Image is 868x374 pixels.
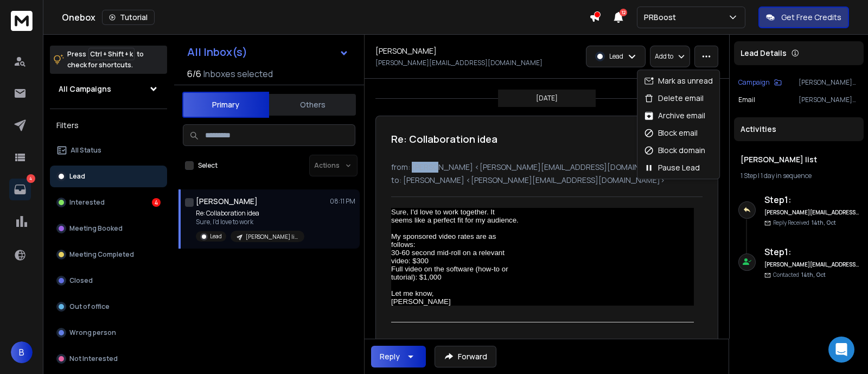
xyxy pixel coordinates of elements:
label: Select [198,161,218,170]
div: Mark as unread [644,75,713,86]
div: Archive email [644,110,705,121]
p: Get Free Credits [781,12,841,23]
h1: Re: Collaboration idea [391,131,497,147]
p: Reply Received [773,219,836,227]
p: Re: Collaboration idea [196,209,304,218]
p: Interested [69,198,105,207]
span: B [11,341,33,363]
div: Delete email [644,93,704,104]
p: Lead [69,172,85,181]
span: Let me know, [391,289,434,297]
p: Not Interested [69,354,118,363]
span: Sure, I'd love to work together. It seems like a perfect fit for my audience. [391,208,519,224]
p: Contacted [773,271,826,279]
p: to: [PERSON_NAME] <[PERSON_NAME][EMAIL_ADDRESS][DOMAIN_NAME]> [391,175,703,186]
h6: [PERSON_NAME][EMAIL_ADDRESS][DOMAIN_NAME] [764,208,859,217]
p: [PERSON_NAME] list [246,233,298,241]
h3: Inboxes selected [203,67,273,80]
p: [DATE] [536,94,558,103]
p: [PERSON_NAME][EMAIL_ADDRESS][DOMAIN_NAME] [375,59,542,67]
p: Sure, I'd love to work [196,218,304,226]
p: All Status [71,146,101,155]
p: Out of office [69,302,110,311]
span: 12 [620,9,627,16]
div: Block domain [644,145,705,156]
h3: Filters [50,118,167,133]
p: [PERSON_NAME][EMAIL_ADDRESS][DOMAIN_NAME] [799,96,859,104]
div: Onebox [62,10,589,25]
span: Full video on the software (how-to or tutorial): $1,000 [391,265,508,281]
p: Closed [69,276,93,285]
span: 1 day in sequence [761,171,812,180]
p: Meeting Completed [69,250,134,259]
h6: Step 1 : [764,193,859,206]
h1: [PERSON_NAME] list [741,154,857,165]
div: Open Intercom Messenger [828,337,854,363]
button: Forward [435,346,496,367]
span: [PERSON_NAME] [391,297,451,306]
h1: All Inbox(s) [187,47,247,58]
p: [PERSON_NAME] list [799,78,859,87]
p: Meeting Booked [69,224,123,233]
span: 6 / 6 [187,67,201,80]
span: Ctrl + Shift + k [88,48,135,60]
span: My sponsored video rates are as follows: [391,232,496,249]
p: 08:11 PM [330,197,355,206]
div: 4 [152,198,161,207]
div: Pause Lead [644,162,700,173]
div: Reply [380,351,400,362]
p: Lead [210,232,222,240]
h1: [PERSON_NAME] [196,196,258,207]
span: 30-60 second mid-roll on a relevant video: $300 [391,249,505,265]
p: Lead [609,52,623,61]
h1: All Campaigns [59,84,111,94]
div: Block email [644,128,698,138]
span: 14th, Oct [801,271,826,278]
p: from: [PERSON_NAME] <[PERSON_NAME][EMAIL_ADDRESS][DOMAIN_NAME]> [391,162,703,173]
div: | [741,172,857,180]
h6: Step 1 : [764,245,859,258]
p: 4 [27,174,35,183]
p: Lead Details [741,48,787,59]
h1: [PERSON_NAME] [375,46,437,56]
h6: [PERSON_NAME][EMAIL_ADDRESS][DOMAIN_NAME] [764,261,859,269]
p: Press to check for shortcuts. [67,49,144,71]
span: 14th, Oct [812,219,836,226]
p: PRBoost [644,12,680,23]
p: Wrong person [69,328,116,337]
button: Primary [182,92,269,118]
div: Activities [734,117,864,141]
button: Others [269,93,356,117]
p: Email [738,96,755,104]
span: 1 Step [741,171,757,180]
p: Add to [655,52,673,61]
button: Tutorial [102,10,155,25]
p: Campaign [738,78,770,87]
